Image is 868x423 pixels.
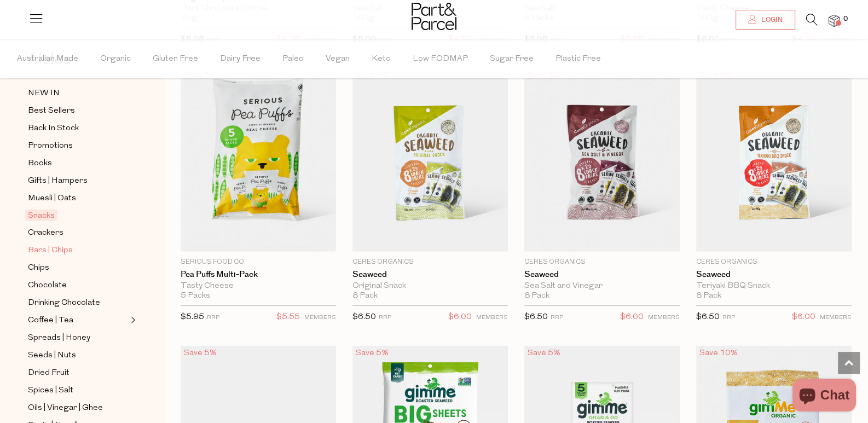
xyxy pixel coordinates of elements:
[28,261,128,275] a: Chips
[276,310,300,325] span: $5.55
[220,40,261,78] span: Dairy Free
[100,40,131,78] span: Organic
[372,40,391,78] span: Keto
[413,40,468,78] span: Low FODMAP
[181,281,336,291] div: Tasty Cheese
[696,346,741,361] div: Save 10%
[326,40,350,78] span: Vegan
[25,210,57,221] span: Snacks
[28,401,128,415] a: Oils | Vinegar | Ghee
[555,40,601,78] span: Plastic Free
[28,314,128,327] a: Coffee | Tea
[28,244,73,257] span: Bars | Chips
[696,68,852,252] img: Seaweed
[282,40,304,78] span: Paleo
[412,3,456,30] img: Part&Parcel
[28,139,128,153] a: Promotions
[28,104,128,118] a: Best Sellers
[153,40,198,78] span: Gluten Free
[28,157,52,170] span: Books
[28,140,73,153] span: Promotions
[524,291,549,301] span: 8 Pack
[28,174,128,188] a: Gifts | Hampers
[181,68,336,252] img: Pea Puffs Multi-Pack
[352,68,508,252] img: Seaweed
[28,366,128,380] a: Dried Fruit
[28,209,128,222] a: Snacks
[28,331,128,345] a: Spreads | Honey
[181,313,204,321] span: $5.95
[476,315,508,321] small: MEMBERS
[28,367,70,380] span: Dried Fruit
[448,310,472,325] span: $6.00
[648,315,680,321] small: MEMBERS
[28,262,49,275] span: Chips
[28,87,60,100] span: NEW IN
[28,314,73,327] span: Coffee | Tea
[379,315,391,321] small: RRP
[696,291,721,301] span: 8 Pack
[28,227,63,240] span: Crackers
[28,279,67,292] span: Chocolate
[352,313,376,321] span: $6.50
[696,257,852,267] p: Ceres Organics
[524,257,680,267] p: Ceres Organics
[28,226,128,240] a: Crackers
[28,296,128,310] a: Drinking Chocolate
[736,10,795,30] a: Login
[759,15,783,25] span: Login
[304,315,336,321] small: MEMBERS
[820,315,852,321] small: MEMBERS
[841,14,850,24] span: 0
[28,157,128,170] a: Books
[28,349,128,362] a: Seeds | Nuts
[28,122,79,135] span: Back In Stock
[207,315,219,321] small: RRP
[128,314,136,327] button: Expand/Collapse Coffee | Tea
[352,257,508,267] p: Ceres Organics
[490,40,534,78] span: Sugar Free
[524,281,680,291] div: Sea Salt and Vinegar
[722,315,735,321] small: RRP
[28,332,90,345] span: Spreads | Honey
[352,346,392,361] div: Save 5%
[181,257,336,267] p: Serious Food Co.
[524,313,548,321] span: $6.50
[352,281,508,291] div: Original Snack
[28,175,88,188] span: Gifts | Hampers
[181,291,210,301] span: 5 Packs
[551,315,563,321] small: RRP
[28,105,75,118] span: Best Sellers
[829,15,840,26] a: 0
[524,346,564,361] div: Save 5%
[28,349,76,362] span: Seeds | Nuts
[181,346,220,361] div: Save 5%
[352,291,378,301] span: 8 Pack
[28,244,128,257] a: Bars | Chips
[696,270,852,280] a: Seaweed
[28,86,128,100] a: NEW IN
[620,310,644,325] span: $6.00
[524,270,680,280] a: Seaweed
[28,297,100,310] span: Drinking Chocolate
[792,310,815,325] span: $6.00
[28,121,128,135] a: Back In Stock
[696,313,720,321] span: $6.50
[789,379,859,414] inbox-online-store-chat: Shopify online store chat
[28,384,73,397] span: Spices | Salt
[28,402,103,415] span: Oils | Vinegar | Ghee
[524,68,680,252] img: Seaweed
[28,279,128,292] a: Chocolate
[28,384,128,397] a: Spices | Salt
[28,192,76,205] span: Muesli | Oats
[181,270,336,280] a: Pea Puffs Multi-Pack
[696,281,852,291] div: Teriyaki BBQ Snack
[28,192,128,205] a: Muesli | Oats
[17,40,78,78] span: Australian Made
[352,270,508,280] a: Seaweed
